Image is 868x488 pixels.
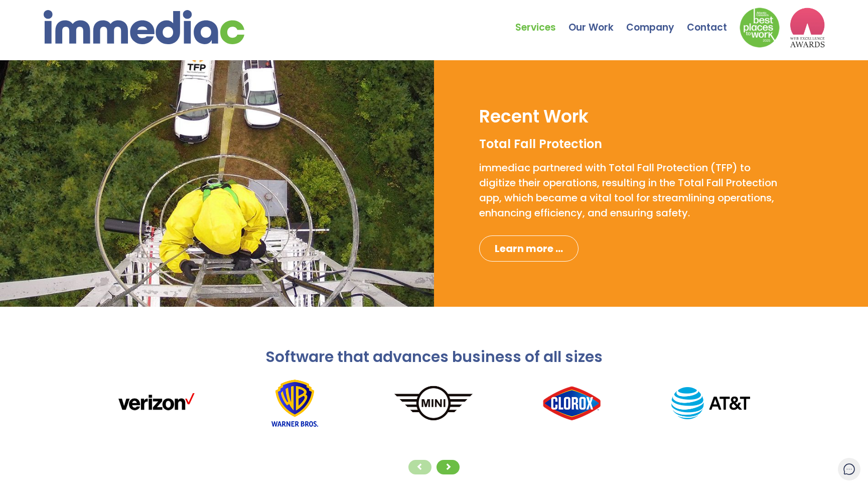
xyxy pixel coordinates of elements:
img: logo2_wea_nobg.webp [790,8,825,48]
img: Down [740,8,780,48]
img: verizonLogo.png [87,389,225,417]
a: Company [626,3,687,38]
a: Our Work [568,3,626,38]
a: Services [515,3,568,38]
span: Software that advances business of all sizes [265,346,603,368]
img: Warner_Bros._logo.png [225,377,364,429]
a: Learn more ... [479,235,578,262]
span: Total Fall Protection [479,136,602,152]
a: Contact [687,3,740,38]
img: immediac [44,10,244,44]
span: immediac partnered with Total Fall Protection (TFP) to digitize their operations, resulting in th... [479,161,777,220]
h2: Recent Work [479,105,589,128]
img: Clorox-logo.png [503,377,641,429]
img: MINI_logo.png [364,384,503,423]
img: AT%26T_logo.png [641,387,780,419]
